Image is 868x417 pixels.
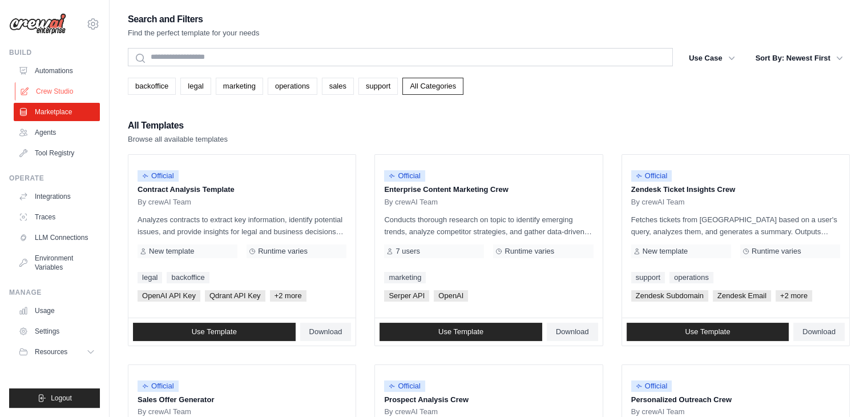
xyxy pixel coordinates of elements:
[358,78,398,95] a: support
[268,78,317,95] a: operations
[128,27,260,39] p: Find the perfect template for your needs
[9,48,100,57] div: Build
[802,327,835,336] span: Download
[14,343,100,361] button: Resources
[384,214,593,238] p: Conducts thorough research on topic to identify emerging trends, analyze competitor strategies, a...
[631,407,685,416] span: By crewAI Team
[14,187,100,206] a: Integrations
[9,174,100,183] div: Operate
[133,323,296,341] a: Use Template
[167,272,209,283] a: backoffice
[384,380,425,392] span: Official
[216,78,263,95] a: marketing
[547,323,598,341] a: Download
[9,388,100,408] button: Logout
[384,407,438,416] span: By crewAI Team
[138,272,162,283] a: legal
[685,327,730,336] span: Use Template
[138,184,346,195] p: Contract Analysis Template
[14,302,100,320] a: Usage
[669,272,713,283] a: operations
[138,380,179,392] span: Official
[384,184,593,195] p: Enterprise Content Marketing Crew
[14,249,100,276] a: Environment Variables
[149,247,194,256] span: New template
[14,123,100,142] a: Agents
[395,247,420,256] span: 7 users
[384,272,426,283] a: marketing
[180,78,211,95] a: legal
[270,290,306,302] span: +2 more
[631,184,840,195] p: Zendesk Ticket Insights Crew
[14,62,100,80] a: Automations
[793,323,845,341] a: Download
[627,323,789,341] a: Use Template
[128,11,260,27] h2: Search and Filters
[14,208,100,226] a: Traces
[776,290,812,302] span: +2 more
[384,170,425,182] span: Official
[15,82,101,101] a: Crew Studio
[631,290,708,302] span: Zendesk Subdomain
[35,347,67,356] span: Resources
[309,327,342,336] span: Download
[682,48,742,69] button: Use Case
[749,48,850,69] button: Sort By: Newest First
[300,323,352,341] a: Download
[138,394,346,406] p: Sales Offer Generator
[128,78,176,95] a: backoffice
[504,247,554,256] span: Runtime varies
[138,407,191,416] span: By crewAI Team
[128,118,228,134] h2: All Templates
[643,247,688,256] span: New template
[434,290,468,302] span: OpenAI
[14,228,100,247] a: LLM Connections
[138,214,346,238] p: Analyzes contracts to extract key information, identify potential issues, and provide insights fo...
[713,290,771,302] span: Zendesk Email
[384,290,429,302] span: Serper API
[9,288,100,297] div: Manage
[631,214,840,238] p: Fetches tickets from [GEOGRAPHIC_DATA] based on a user's query, analyzes them, and generates a su...
[138,290,200,302] span: OpenAI API Key
[192,327,237,336] span: Use Template
[14,322,100,340] a: Settings
[14,103,100,121] a: Marketplace
[402,78,463,95] a: All Categories
[51,394,72,403] span: Logout
[258,247,308,256] span: Runtime varies
[205,290,265,302] span: Qdrant API Key
[138,198,191,207] span: By crewAI Team
[384,394,593,406] p: Prospect Analysis Crew
[631,380,672,392] span: Official
[14,144,100,162] a: Tool Registry
[556,327,589,336] span: Download
[322,78,354,95] a: sales
[631,394,840,406] p: Personalized Outreach Crew
[380,323,542,341] a: Use Template
[438,327,483,336] span: Use Template
[631,272,665,283] a: support
[384,198,438,207] span: By crewAI Team
[9,13,66,35] img: Logo
[128,134,228,145] p: Browse all available templates
[631,198,685,207] span: By crewAI Team
[752,247,801,256] span: Runtime varies
[138,170,179,182] span: Official
[631,170,672,182] span: Official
